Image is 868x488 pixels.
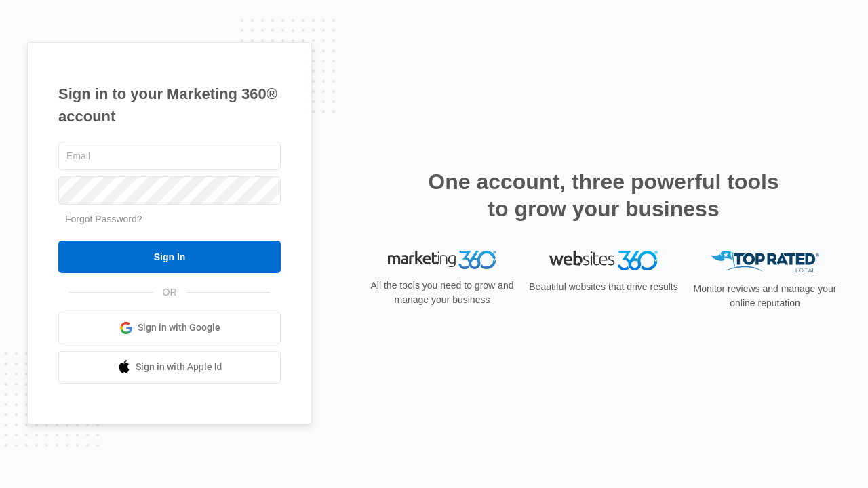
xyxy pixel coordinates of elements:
[58,351,281,384] a: Sign in with Apple Id
[58,241,281,273] input: Sign In
[153,285,186,300] span: OR
[689,282,841,310] p: Monitor reviews and manage your online reputation
[388,251,496,270] img: Marketing 360
[58,142,281,170] input: Email
[549,251,658,270] img: Websites 360
[711,251,819,273] img: Top Rated Local
[65,213,142,224] a: Forgot Password?
[424,168,783,222] h2: One account, three powerful tools to grow your business
[136,360,222,374] span: Sign in with Apple Id
[366,279,518,307] p: All the tools you need to grow and manage your business
[58,312,281,344] a: Sign in with Google
[138,321,220,335] span: Sign in with Google
[58,83,281,127] h1: Sign in to your Marketing 360® account
[528,280,679,294] p: Beautiful websites that drive results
